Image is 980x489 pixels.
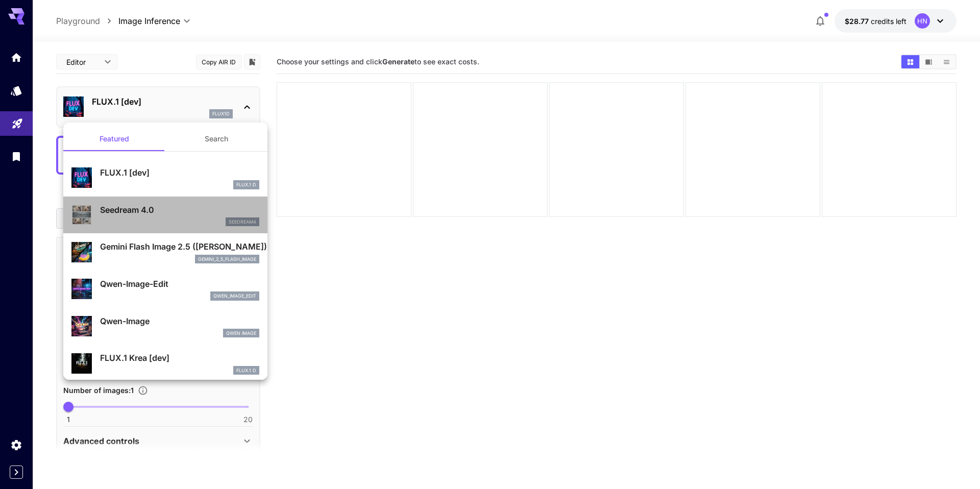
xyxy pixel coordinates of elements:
[236,367,256,374] p: FLUX.1 D
[213,292,256,300] p: qwen_image_edit
[71,274,259,305] div: Qwen-Image-Editqwen_image_edit
[71,200,259,231] div: Seedream 4.0seedream4
[100,278,259,290] p: Qwen-Image-Edit
[71,236,259,267] div: Gemini Flash Image 2.5 ([PERSON_NAME])gemini_2_5_flash_image
[229,218,256,226] p: seedream4
[100,166,259,179] p: FLUX.1 [dev]
[236,181,256,188] p: FLUX.1 D
[165,127,267,151] button: Search
[100,315,259,327] p: Qwen-Image
[100,352,259,364] p: FLUX.1 Krea [dev]
[929,440,980,489] iframe: Chat Widget
[71,348,259,379] div: FLUX.1 Krea [dev]FLUX.1 D
[63,127,165,151] button: Featured
[100,204,259,216] p: Seedream 4.0
[71,162,259,193] div: FLUX.1 [dev]FLUX.1 D
[100,240,259,253] p: Gemini Flash Image 2.5 ([PERSON_NAME])
[71,311,259,342] div: Qwen-ImageQwen Image
[226,330,256,337] p: Qwen Image
[198,256,256,263] p: gemini_2_5_flash_image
